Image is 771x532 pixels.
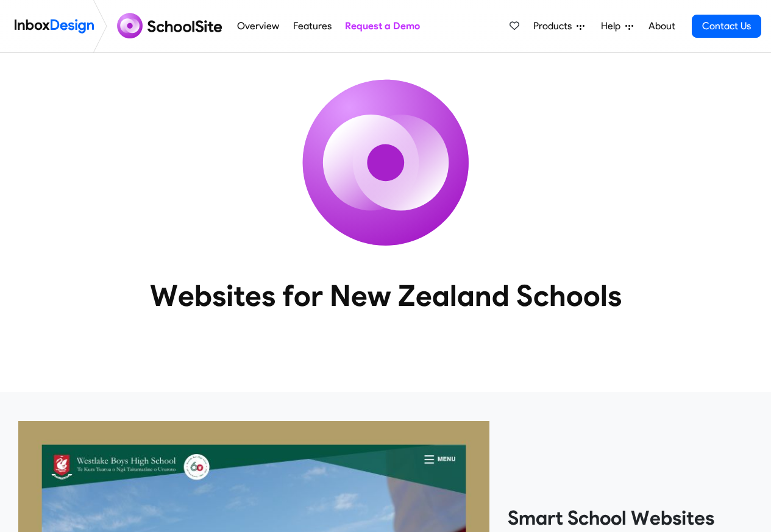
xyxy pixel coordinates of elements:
[528,14,589,38] a: Products
[276,53,496,272] img: icon_schoolsite.svg
[601,19,625,34] span: Help
[290,14,335,38] a: Features
[96,277,675,314] heading: Websites for New Zealand Schools
[234,14,283,38] a: Overview
[112,12,230,41] img: schoolsite logo
[508,506,753,530] heading: Smart School Websites
[596,14,638,38] a: Help
[341,14,423,38] a: Request a Demo
[533,19,577,34] span: Products
[645,14,678,38] a: About
[692,15,761,38] a: Contact Us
